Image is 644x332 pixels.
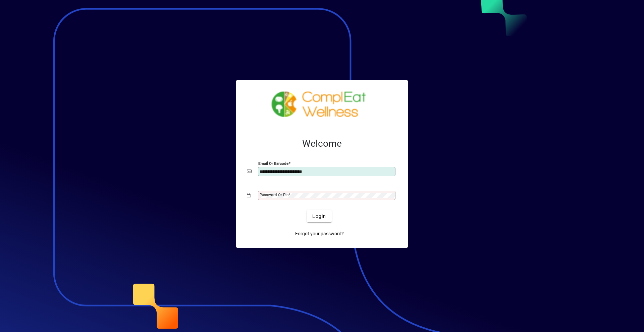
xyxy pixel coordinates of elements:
[307,210,331,222] button: Login
[260,192,288,197] mat-label: Password or Pin
[312,213,326,220] span: Login
[295,230,344,237] span: Forgot your password?
[247,138,397,149] h2: Welcome
[258,161,288,166] mat-label: Email or Barcode
[292,228,346,240] a: Forgot your password?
